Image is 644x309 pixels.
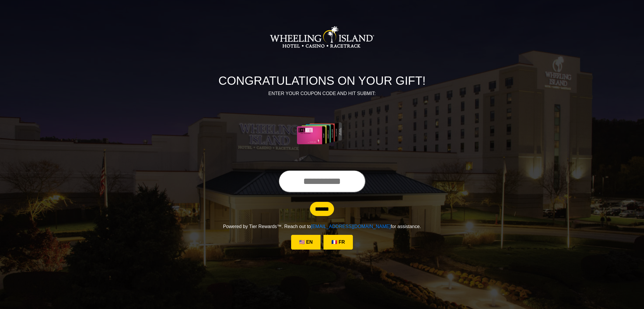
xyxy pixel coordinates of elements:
[311,224,391,229] a: [EMAIL_ADDRESS][DOMAIN_NAME]
[323,235,353,250] a: 🇫🇷 FR
[270,8,374,67] img: Logo
[223,224,421,229] span: Powered by Tier Rewards™. Reach out to for assistance.
[291,235,321,250] a: 🇺🇸 EN
[283,104,361,163] img: Center Image
[159,74,485,88] h1: CONGRATULATIONS ON YOUR GIFT!
[159,90,485,97] p: ENTER YOUR COUPON CODE AND HIT SUBMIT:
[290,235,354,250] div: Language Selection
